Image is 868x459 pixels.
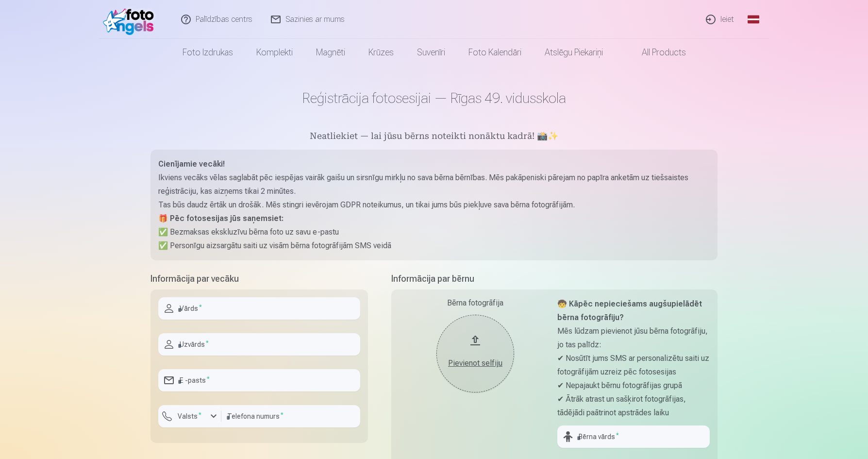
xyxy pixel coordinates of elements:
h1: Reģistrācija fotosesijai — Rīgas 49. vidusskola [150,89,718,107]
a: All products [615,39,698,66]
a: Atslēgu piekariņi [533,39,615,66]
strong: 🧒 Kāpēc nepieciešams augšupielādēt bērna fotogrāfiju? [557,299,702,322]
p: ✅ Personīgu aizsargātu saiti uz visām bērna fotogrāfijām SMS veidā [158,239,710,253]
p: ✔ Nosūtīt jums SMS ar personalizētu saiti uz fotogrāfijām uzreiz pēc fotosesijas [557,352,710,379]
label: Valsts [174,411,205,421]
a: Komplekti [245,39,304,66]
a: Foto izdrukas [171,39,245,66]
a: Foto kalendāri [457,39,533,66]
h5: Neatliekiet — lai jūsu bērns noteikti nonāktu kadrā! 📸✨ [150,130,718,144]
p: ✔ Ātrāk atrast un sašķirot fotogrāfijas, tādējādi paātrinot apstrādes laiku [557,392,710,420]
h5: Informācija par vecāku [150,272,368,286]
button: Pievienot selfiju [436,315,514,392]
div: Bērna fotogrāfija [399,297,551,309]
p: Mēs lūdzam pievienot jūsu bērna fotogrāfiju, jo tas palīdz: [557,324,710,352]
strong: Cienījamie vecāki! [158,159,225,169]
div: Pievienot selfiju [446,357,504,369]
h5: Informācija par bērnu [391,272,718,286]
a: Suvenīri [405,39,457,66]
a: Krūzes [357,39,405,66]
img: /fa1 [103,4,159,35]
p: ✅ Bezmaksas ekskluzīvu bērna foto uz savu e-pastu [158,225,710,239]
button: Valsts* [158,405,221,427]
p: ✔ Nepajaukt bērnu fotogrāfijas grupā [557,379,710,392]
p: Ikviens vecāks vēlas saglabāt pēc iespējas vairāk gaišu un sirsnīgu mirkļu no sava bērna bērnības... [158,171,710,198]
strong: 🎁 Pēc fotosesijas jūs saņemsiet: [158,214,284,223]
a: Magnēti [304,39,357,66]
p: Tas būs daudz ērtāk un drošāk. Mēs stingri ievērojam GDPR noteikumus, un tikai jums būs piekļuve ... [158,198,710,212]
